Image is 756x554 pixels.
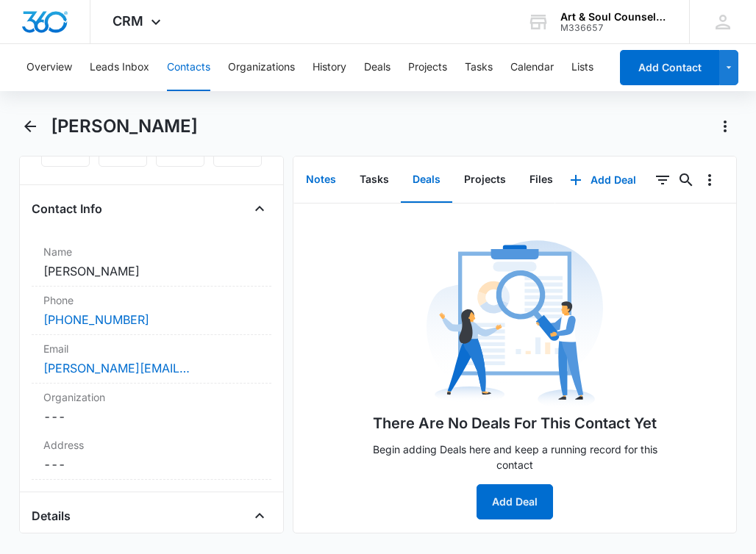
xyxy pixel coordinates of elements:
button: Filters [651,168,674,192]
button: Lists [571,44,593,91]
p: Begin adding Deals here and keep a running record for this contact [360,442,669,472]
button: Search... [674,168,698,192]
button: Calendar [510,44,554,91]
button: Notes [294,157,348,203]
label: Name [43,244,260,259]
div: Email[PERSON_NAME][EMAIL_ADDRESS][DOMAIN_NAME] [32,335,271,384]
button: Organizations [228,44,295,91]
div: account id [560,23,668,33]
button: Tasks [465,44,493,91]
button: Add Deal [477,484,553,519]
dd: [PERSON_NAME] [43,262,260,280]
label: Phone [43,292,260,308]
button: Deals [364,44,391,91]
h4: Details [32,507,71,525]
button: Deals [401,157,452,203]
div: Address--- [32,431,271,480]
button: Close [248,504,271,528]
div: Organization--- [32,384,271,431]
h1: There Are No Deals For This Contact Yet [373,412,657,434]
button: Actions [713,115,737,138]
button: Projects [452,157,518,203]
button: Add Deal [555,162,651,198]
button: Back [19,115,42,138]
a: [PHONE_NUMBER] [43,311,149,328]
button: Add Contact [620,50,719,85]
button: Leads Inbox [90,44,149,91]
button: History [313,44,346,91]
button: Projects [408,44,447,91]
button: Close [248,197,271,220]
h4: Contact Info [32,200,102,217]
img: No Data [427,236,603,412]
span: CRM [113,13,143,29]
h1: [PERSON_NAME] [51,115,198,137]
label: Address [43,437,260,453]
dd: --- [43,408,260,425]
label: Organization [43,389,260,405]
button: Contacts [167,44,210,91]
div: Phone[PHONE_NUMBER] [32,287,271,335]
label: Email [43,341,260,356]
a: [PERSON_NAME][EMAIL_ADDRESS][DOMAIN_NAME] [43,359,190,377]
dd: --- [43,456,260,473]
div: Name[PERSON_NAME] [32,238,271,287]
button: Files [518,157,565,203]
button: Overflow Menu [698,168,721,192]
div: account name [560,11,668,23]
button: Tasks [348,157,401,203]
button: Overview [26,44,72,91]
